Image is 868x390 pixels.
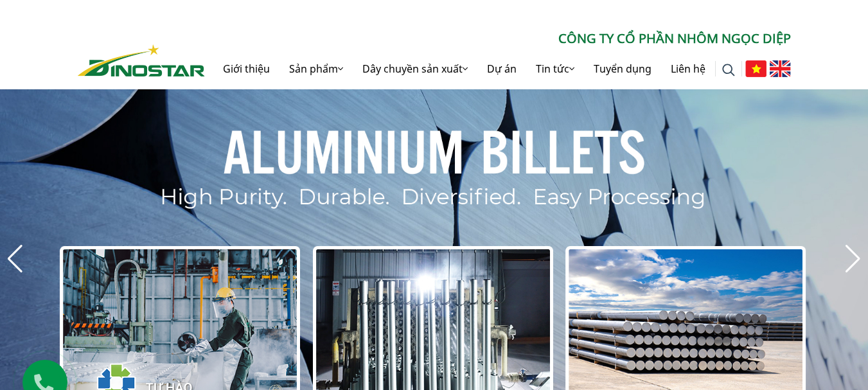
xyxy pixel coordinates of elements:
a: Sản phẩm [279,48,353,89]
a: Dây chuyền sản xuất [353,48,477,89]
div: Previous slide [6,245,24,273]
a: Nhôm Dinostar [78,42,205,76]
p: CÔNG TY CỔ PHẦN NHÔM NGỌC DIỆP [205,29,791,48]
img: search [722,64,735,76]
a: Giới thiệu [213,48,279,89]
a: Tuyển dụng [584,48,661,89]
a: Dự án [477,48,526,89]
img: English [770,60,791,77]
div: Next slide [844,245,862,273]
img: Tiếng Việt [745,60,766,77]
img: Nhôm Dinostar [78,44,205,76]
a: Tin tức [526,48,584,89]
a: Liên hệ [661,48,715,89]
